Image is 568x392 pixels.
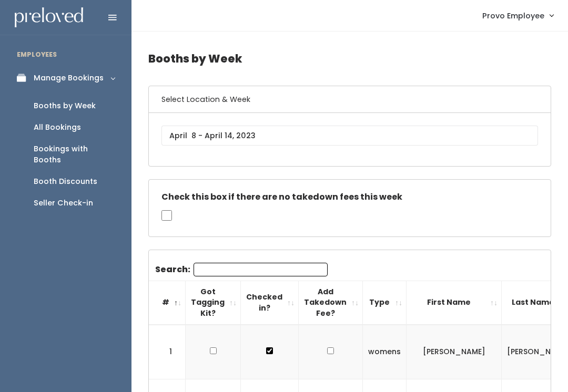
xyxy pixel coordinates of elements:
label: Search: [155,263,328,276]
h4: Booths by Week [148,44,551,73]
a: Provo Employee [472,4,564,27]
img: preloved logo [15,7,83,28]
th: First Name: activate to sort column ascending [407,281,502,324]
th: Add Takedown Fee?: activate to sort column ascending [299,281,363,324]
div: Seller Check-in [34,198,93,209]
td: [PERSON_NAME] [407,325,502,379]
div: Manage Bookings [34,73,104,84]
th: Got Tagging Kit?: activate to sort column ascending [186,281,241,324]
td: womens [363,325,407,379]
th: Type: activate to sort column ascending [363,281,407,324]
th: Checked in?: activate to sort column ascending [241,281,299,324]
h5: Check this box if there are no takedown fees this week [161,192,538,202]
input: April 8 - April 14, 2023 [161,126,538,146]
td: 1 [149,325,186,379]
span: Provo Employee [482,10,544,22]
div: Booth Discounts [34,176,97,187]
input: Search: [194,263,328,276]
h6: Select Location & Week [149,86,551,113]
div: All Bookings [34,122,81,133]
div: Booths by Week [34,100,96,111]
th: #: activate to sort column descending [149,281,186,324]
div: Bookings with Booths [34,143,115,166]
